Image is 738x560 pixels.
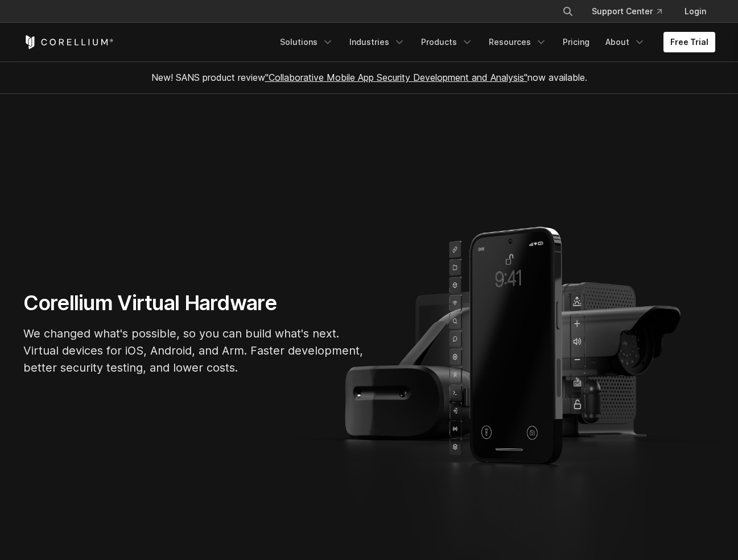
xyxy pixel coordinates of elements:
a: Corellium Home [23,35,114,49]
a: Pricing [556,32,596,52]
a: Support Center [583,1,671,22]
div: Navigation Menu [549,1,715,22]
p: We changed what's possible, so you can build what's next. Virtual devices for iOS, Android, and A... [23,325,365,376]
a: About [599,32,652,52]
a: Solutions [273,32,340,52]
a: Resources [482,32,554,52]
button: Search [558,1,578,22]
div: Navigation Menu [273,32,715,52]
span: New! SANS product review now available. [151,72,587,83]
a: "Collaborative Mobile App Security Development and Analysis" [265,72,527,83]
h1: Corellium Virtual Hardware [23,290,365,316]
a: Products [414,32,480,52]
a: Free Trial [663,32,715,52]
a: Login [675,1,715,22]
a: Industries [343,32,412,52]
